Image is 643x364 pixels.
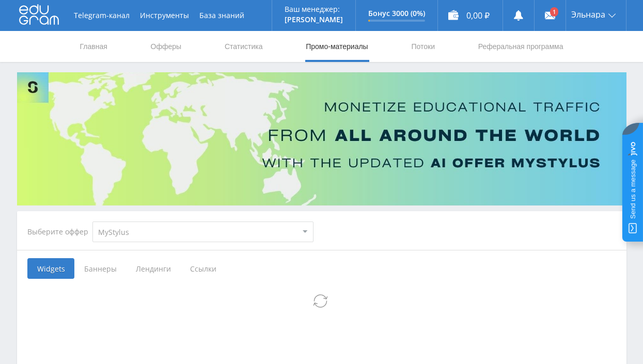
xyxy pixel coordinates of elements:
[74,258,126,279] span: Баннеры
[79,31,108,62] a: Главная
[17,72,626,205] img: Banner
[224,31,264,62] a: Статистика
[285,15,343,24] p: [PERSON_NAME]
[571,10,605,19] span: Эльнара
[305,31,369,62] a: Промо-материалы
[410,31,436,62] a: Потоки
[126,258,180,279] span: Лендинги
[368,9,425,18] p: Бонус 3000 (0%)
[285,5,343,13] p: Ваш менеджер:
[27,228,92,236] div: Выберите оффер
[477,31,564,62] a: Реферальная программа
[27,258,74,279] span: Widgets
[180,258,226,279] span: Ссылки
[150,31,183,62] a: Офферы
